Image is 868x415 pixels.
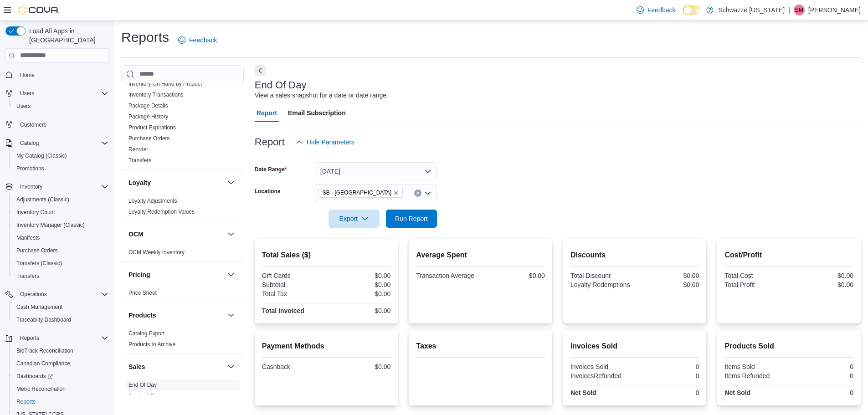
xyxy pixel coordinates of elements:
[16,138,108,149] span: Catalog
[13,194,108,205] span: Adjustments (Classic)
[128,341,175,348] a: Products to Archive
[9,162,112,175] button: Promotions
[128,382,157,388] a: End Of Day
[13,358,74,369] a: Canadian Compliance
[262,272,324,279] div: Gift Cards
[637,372,699,379] div: 0
[328,363,390,370] div: $0.00
[128,113,168,120] span: Package History
[724,281,787,288] div: Total Profit
[9,301,112,313] button: Cash Management
[9,395,112,408] button: Reports
[128,270,224,279] button: Pricing
[13,345,77,356] a: BioTrack Reconciliation
[9,149,112,162] button: My Catalog (Classic)
[255,188,281,195] label: Locations
[226,229,236,240] button: OCM
[13,271,43,282] a: Transfers
[334,210,374,228] span: Export
[637,389,699,396] div: 0
[13,207,108,218] span: Inventory Count
[416,250,545,261] h2: Average Spent
[315,162,437,180] button: [DATE]
[2,288,112,301] button: Operations
[20,334,39,342] span: Reports
[570,272,633,279] div: Total Discount
[128,381,157,389] span: End Of Day
[570,281,633,288] div: Loyalty Redemptions
[570,372,633,379] div: InvoicesRefunded
[2,118,112,131] button: Customers
[13,384,69,395] a: Metrc Reconciliation
[255,65,266,76] button: Next
[13,101,34,112] a: Users
[13,150,71,161] a: My Catalog (Classic)
[794,5,805,15] div: Sarah McDole
[226,269,236,280] button: Pricing
[13,358,108,369] span: Canadian Compliance
[307,138,354,147] span: Hide Parameters
[570,363,633,370] div: Invoices Sold
[788,5,790,15] p: |
[633,1,679,19] a: Feedback
[128,362,224,371] button: Sales
[16,289,108,300] span: Operations
[16,102,31,110] span: Users
[121,195,244,221] div: Loyalty
[128,92,184,98] a: Inventory Transactions
[121,247,244,261] div: OCM
[128,157,151,164] a: Transfers
[16,165,44,172] span: Promotions
[16,272,39,280] span: Transfers
[16,234,40,241] span: Manifests
[9,344,112,357] button: BioTrack Reconciliation
[128,249,185,256] span: OCM Weekly Inventory
[16,70,38,81] a: Home
[637,281,699,288] div: $0.00
[318,188,403,198] span: SB - Aurora
[637,272,699,279] div: $0.00
[16,88,108,99] span: Users
[226,310,236,321] button: Products
[16,333,43,343] button: Reports
[257,104,277,122] span: Report
[128,81,202,87] a: Inventory On Hand by Product
[791,363,853,370] div: 0
[128,311,156,320] h3: Products
[791,372,853,379] div: 0
[647,5,675,15] span: Feedback
[416,341,545,352] h2: Taxes
[395,214,428,223] span: Run Report
[16,119,50,130] a: Customers
[128,208,195,215] span: Loyalty Redemption Values
[386,210,437,228] button: Run Report
[718,5,785,15] p: Schwazze [US_STATE]
[323,188,391,197] span: SB - [GEOGRAPHIC_DATA]
[414,190,421,197] button: Clear input
[13,232,108,243] span: Manifests
[9,257,112,270] button: Transfers (Classic)
[683,5,702,15] input: Dark Mode
[128,157,151,164] span: Transfers
[724,389,750,396] strong: Net Sold
[328,290,390,297] div: $0.00
[13,258,108,269] span: Transfers (Classic)
[128,135,170,142] a: Purchase Orders
[255,137,285,148] h3: Report
[16,260,62,267] span: Transfers (Classic)
[128,146,148,153] span: Reorder
[226,361,236,372] button: Sales
[13,314,75,325] a: Traceabilty Dashboard
[16,247,58,254] span: Purchase Orders
[13,258,66,269] a: Transfers (Classic)
[791,281,853,288] div: $0.00
[121,287,244,302] div: Pricing
[128,330,164,337] span: Catalog Export
[128,102,168,109] span: Package Details
[16,316,71,323] span: Traceabilty Dashboard
[795,5,803,15] span: SM
[189,36,217,45] span: Feedback
[20,183,42,190] span: Inventory
[128,249,185,256] a: OCM Weekly Inventory
[16,289,51,300] button: Operations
